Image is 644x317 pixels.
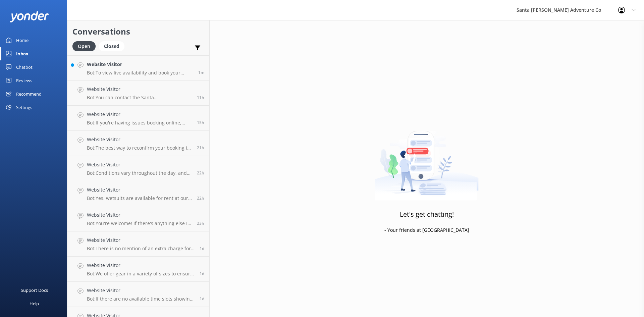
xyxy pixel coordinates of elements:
[200,246,204,251] span: 02:21am 14-Aug-2025 (UTC -07:00) America/Tijuana
[87,195,192,201] p: Bot: Yes, wetsuits are available for rent at our island storefront along with other snorkel gear.
[67,55,209,81] a: Website VisitorBot:To view live availability and book your Santa [PERSON_NAME] Adventure tour, cl...
[67,257,209,282] a: Website VisitorBot:We offer gear in a variety of sizes to ensure that our guests are comfortable ...
[99,42,128,50] a: Closed
[384,226,469,234] p: - Your friends at [GEOGRAPHIC_DATA]
[21,283,48,297] div: Support Docs
[87,211,192,219] h4: Website Visitor
[197,195,204,201] span: 09:37am 14-Aug-2025 (UTC -07:00) America/Tijuana
[87,86,192,93] h4: Website Visitor
[87,70,193,76] p: Bot: To view live availability and book your Santa [PERSON_NAME] Adventure tour, click [URL][DOMA...
[87,161,192,168] h4: Website Visitor
[67,81,209,106] a: Website VisitorBot:You can contact the Santa [PERSON_NAME] Adventure Co. team at [PHONE_NUMBER], ...
[72,42,99,50] a: Open
[87,220,192,226] p: Bot: You're welcome! If there's anything else I can help with, let me know!
[87,95,192,101] p: Bot: You can contact the Santa [PERSON_NAME] Adventure Co. team at [PHONE_NUMBER], or by emailing...
[67,181,209,206] a: Website VisitorBot:Yes, wetsuits are available for rent at our island storefront along with other...
[87,271,195,277] p: Bot: We offer gear in a variety of sizes to ensure that our guests are comfortable and safe on ou...
[87,120,192,126] p: Bot: If you're having issues booking online, please contact the Santa [PERSON_NAME] Adventure Co....
[197,170,204,176] span: 09:40am 14-Aug-2025 (UTC -07:00) America/Tijuana
[197,95,204,100] span: 08:27pm 14-Aug-2025 (UTC -07:00) America/Tijuana
[87,145,192,151] p: Bot: The best way to reconfirm your booking is to email our office at [EMAIL_ADDRESS][DOMAIN_NAME...
[87,170,192,176] p: Bot: Conditions vary throughout the day, and different highlights are available at different time...
[16,60,33,74] div: Chatbot
[16,47,29,60] div: Inbox
[87,136,192,143] h4: Website Visitor
[87,236,195,244] h4: Website Visitor
[67,231,209,257] a: Website VisitorBot:There is no mention of an extra charge for a single kayak if your partner weig...
[99,41,124,51] div: Closed
[197,120,204,125] span: 05:12pm 14-Aug-2025 (UTC -07:00) America/Tijuana
[375,117,479,201] img: artwork of a man stealing a conversation from at giant smartphone
[67,106,209,131] a: Website VisitorBot:If you're having issues booking online, please contact the Santa [PERSON_NAME]...
[198,69,204,75] span: 08:14am 15-Aug-2025 (UTC -07:00) America/Tijuana
[67,156,209,181] a: Website VisitorBot:Conditions vary throughout the day, and different highlights are available at ...
[67,206,209,231] a: Website VisitorBot:You're welcome! If there's anything else I can help with, let me know!23h
[67,282,209,307] a: Website VisitorBot:If there are no available time slots showing online, the trip is likely full. ...
[400,209,454,220] h3: Let's get chatting!
[87,262,195,269] h4: Website Visitor
[10,11,49,22] img: yonder-white-logo.png
[16,101,32,114] div: Settings
[72,25,204,38] h2: Conversations
[87,186,192,194] h4: Website Visitor
[16,34,29,47] div: Home
[87,296,195,302] p: Bot: If there are no available time slots showing online, the trip is likely full. You can reach ...
[72,41,96,51] div: Open
[197,220,204,226] span: 08:41am 14-Aug-2025 (UTC -07:00) America/Tijuana
[87,61,193,68] h4: Website Visitor
[30,297,39,310] div: Help
[200,296,204,302] span: 01:42am 14-Aug-2025 (UTC -07:00) America/Tijuana
[87,287,195,294] h4: Website Visitor
[67,131,209,156] a: Website VisitorBot:The best way to reconfirm your booking is to email our office at [EMAIL_ADDRES...
[16,87,42,101] div: Recommend
[87,111,192,118] h4: Website Visitor
[87,246,195,252] p: Bot: There is no mention of an extra charge for a single kayak if your partner weighs more than 2...
[16,74,32,87] div: Reviews
[197,145,204,151] span: 10:56am 14-Aug-2025 (UTC -07:00) America/Tijuana
[200,271,204,276] span: 02:09am 14-Aug-2025 (UTC -07:00) America/Tijuana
